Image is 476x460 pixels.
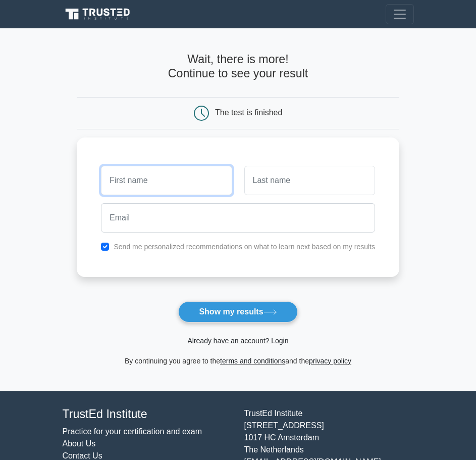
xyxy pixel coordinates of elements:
[63,427,202,436] a: Practice for your certification and exam
[220,357,285,365] a: terms and conditions
[114,243,375,251] label: Send me personalized recommendations on what to learn next based on my results
[63,407,232,422] h4: TrustEd Institute
[215,108,282,117] div: The test is finished
[63,451,102,460] a: Contact Us
[101,203,375,233] input: Email
[178,301,297,323] button: Show my results
[101,166,232,195] input: First name
[77,53,399,81] h4: Wait, there is more! Continue to see your result
[71,355,405,367] div: By continuing you agree to the and the
[309,357,351,365] a: privacy policy
[187,337,288,345] a: Already have an account? Login
[386,4,414,24] button: Toggle navigation
[244,166,375,195] input: Last name
[63,439,96,448] a: About Us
